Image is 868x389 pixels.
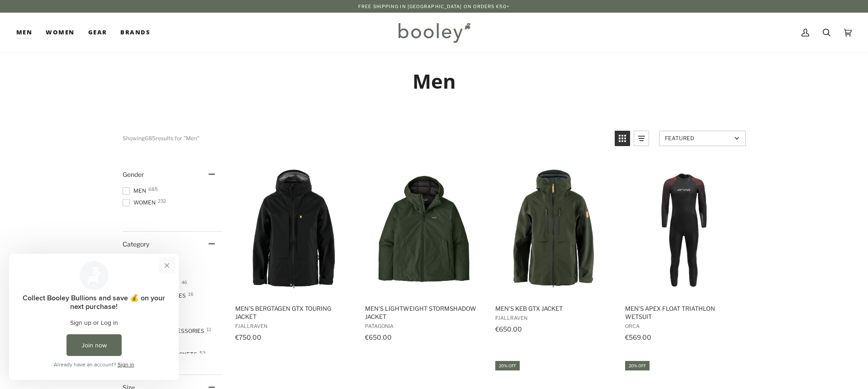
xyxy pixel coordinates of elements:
a: Men's Keb GTX Jacket [494,162,614,344]
span: €569.00 [625,333,651,341]
a: Men's Lightweight Stormshadow Jacket [364,162,484,344]
div: 20% off [495,361,520,370]
iframe: Loyalty program pop-up with offers and actions [9,254,179,380]
span: 232 [158,199,166,203]
span: Women [123,199,158,207]
span: Orca [625,323,742,329]
div: Showing results for "Men" [123,131,608,146]
span: €650.00 [495,325,522,333]
span: €650.00 [365,333,392,341]
span: Sandals & Slides [123,292,189,300]
span: Gender [123,171,144,178]
span: 46 [181,280,187,285]
img: Patagonia Men's Lightweight Stormshadow Jacket Old Growth Green - Booley Galway [364,170,484,289]
span: Men's Keb GTX Jacket [495,304,612,313]
span: 11 [207,327,211,332]
span: Patagonia [365,323,482,329]
span: Waterproof Jackets [123,351,200,359]
img: Fjallraven Men's Keb GTX Jacket Deep Forest - Booley Galway [494,170,614,289]
a: View list mode [634,131,649,146]
span: 16 [188,292,194,296]
span: Men's Apex Float Triathlon Wetsuit [625,304,742,321]
span: Category [123,240,149,248]
img: Fjallraven Men's Bergtagen GTX Touring Jacket Black - Booley Galway [234,170,354,289]
span: Featured [665,135,731,142]
b: 685 [145,135,156,142]
p: Free Shipping in [GEOGRAPHIC_DATA] on Orders €50+ [358,3,510,10]
span: Women [46,28,74,37]
span: 685 [148,187,158,191]
span: 53 [199,351,205,355]
span: Men [16,28,32,37]
span: Footwear Accessories [123,327,207,335]
img: Orca Men's Apex Float Triathlon Wetsuit Black / Red - Booley Galway [624,170,744,289]
a: Men's Apex Float Triathlon Wetsuit [624,162,744,344]
div: 20% off [625,361,650,370]
span: Running Shoes [123,280,182,288]
span: Men [123,187,149,195]
a: Brands [114,13,157,52]
a: Sort options [659,131,746,146]
a: Men's Bergtagen GTX Touring Jacket [234,162,354,344]
a: Men [16,13,39,52]
span: €750.00 [235,333,261,341]
a: Gear [81,13,114,52]
a: Women [39,13,81,52]
span: Men's Lightweight Stormshadow Jacket [365,304,482,321]
span: Men's Bergtagen GTX Touring Jacket [235,304,352,321]
span: Fjallraven [495,315,612,321]
a: View grid mode [615,131,630,146]
span: Gear [88,28,107,37]
span: Brands [120,28,150,37]
span: Fjallraven [235,323,352,329]
img: Booley [394,19,474,46]
h1: Men [123,69,746,94]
